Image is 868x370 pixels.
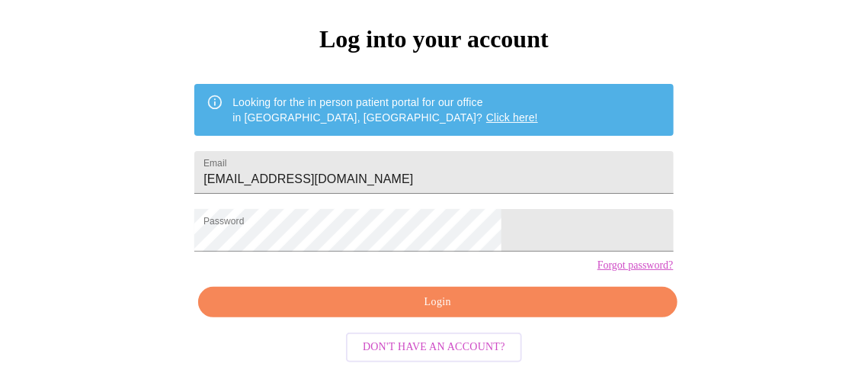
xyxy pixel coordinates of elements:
[232,88,538,131] div: Looking for the in person patient portal for our office in [GEOGRAPHIC_DATA], [GEOGRAPHIC_DATA]?
[216,293,659,312] span: Login
[342,339,526,352] a: Don't have an account?
[363,338,505,357] span: Don't have an account?
[194,25,673,53] h3: Log into your account
[346,333,522,362] button: Don't have an account?
[486,111,538,124] a: Click here!
[198,287,677,318] button: Login
[597,259,674,272] a: Forgot password?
